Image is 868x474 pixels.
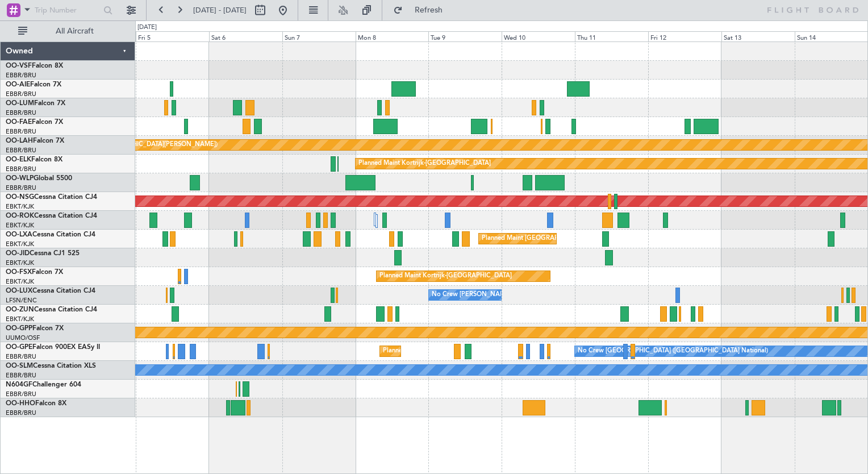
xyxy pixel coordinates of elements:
[6,269,32,276] span: OO-FSX
[6,240,34,248] a: EBKT/KJK
[6,90,36,98] a: EBBR/BRU
[6,156,62,163] a: OO-ELKFalcon 8X
[6,363,96,369] a: OO-SLMCessna Citation XLS
[6,119,63,126] a: OO-FAEFalcon 7X
[6,325,32,332] span: OO-GPP
[6,315,34,323] a: EBKT/KJK
[6,194,34,201] span: OO-NSG
[578,343,768,360] div: No Crew [GEOGRAPHIC_DATA] ([GEOGRAPHIC_DATA] National)
[6,213,97,219] a: OO-ROKCessna Citation CJ4
[6,409,36,417] a: EBBR/BRU
[6,127,36,136] a: EBBR/BRU
[6,175,34,182] span: OO-WLP
[502,31,575,41] div: Wed 10
[6,156,31,163] span: OO-ELK
[30,27,120,35] span: All Aircraft
[137,23,157,32] div: [DATE]
[6,296,37,305] a: LFSN/ENC
[6,269,63,276] a: OO-FSXFalcon 7X
[6,381,81,388] a: N604GFChallenger 604
[35,2,100,19] input: Trip Number
[6,231,32,238] span: OO-LXA
[6,288,95,294] a: OO-LUXCessna Citation CJ4
[6,250,30,257] span: OO-JID
[6,138,33,144] span: OO-LAH
[6,306,97,313] a: OO-ZUNCessna Citation CJ4
[6,202,34,211] a: EBKT/KJK
[6,334,40,342] a: UUMO/OSF
[193,5,247,15] span: [DATE] - [DATE]
[6,165,36,173] a: EBBR/BRU
[6,109,36,117] a: EBBR/BRU
[6,352,36,361] a: EBBR/BRU
[6,184,36,192] a: EBBR/BRU
[6,119,32,126] span: OO-FAE
[6,381,32,388] span: N604GF
[356,31,429,41] div: Mon 8
[405,6,453,14] span: Refresh
[6,288,32,294] span: OO-LUX
[6,371,36,380] a: EBBR/BRU
[6,213,34,219] span: OO-ROK
[648,31,721,41] div: Fri 12
[721,31,795,41] div: Sat 13
[6,71,36,80] a: EBBR/BRU
[6,400,66,407] a: OO-HHOFalcon 8X
[6,259,34,267] a: EBKT/KJK
[6,138,64,144] a: OO-LAHFalcon 7X
[6,146,36,155] a: EBBR/BRU
[388,1,456,19] button: Refresh
[379,268,512,285] div: Planned Maint Kortrijk-[GEOGRAPHIC_DATA]
[6,306,34,313] span: OO-ZUN
[383,343,589,360] div: Planned Maint [GEOGRAPHIC_DATA] ([GEOGRAPHIC_DATA] National)
[6,344,100,351] a: OO-GPEFalcon 900EX EASy II
[6,390,36,398] a: EBBR/BRU
[432,286,568,303] div: No Crew [PERSON_NAME] ([PERSON_NAME])
[136,31,209,41] div: Fri 5
[575,31,648,41] div: Thu 11
[6,344,32,351] span: OO-GPE
[12,22,123,40] button: All Aircraft
[795,31,868,41] div: Sun 14
[6,100,34,107] span: OO-LUM
[6,81,30,88] span: OO-AIE
[428,31,502,41] div: Tue 9
[6,63,63,69] a: OO-VSFFalcon 8X
[6,363,33,369] span: OO-SLM
[282,31,356,41] div: Sun 7
[358,155,491,172] div: Planned Maint Kortrijk-[GEOGRAPHIC_DATA]
[6,175,72,182] a: OO-WLPGlobal 5500
[6,81,61,88] a: OO-AIEFalcon 7X
[6,250,80,257] a: OO-JIDCessna CJ1 525
[482,230,687,247] div: Planned Maint [GEOGRAPHIC_DATA] ([GEOGRAPHIC_DATA] National)
[6,400,35,407] span: OO-HHO
[6,63,32,69] span: OO-VSF
[6,194,97,201] a: OO-NSGCessna Citation CJ4
[6,100,65,107] a: OO-LUMFalcon 7X
[209,31,282,41] div: Sat 6
[6,325,64,332] a: OO-GPPFalcon 7X
[6,277,34,286] a: EBKT/KJK
[6,231,95,238] a: OO-LXACessna Citation CJ4
[6,221,34,230] a: EBKT/KJK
